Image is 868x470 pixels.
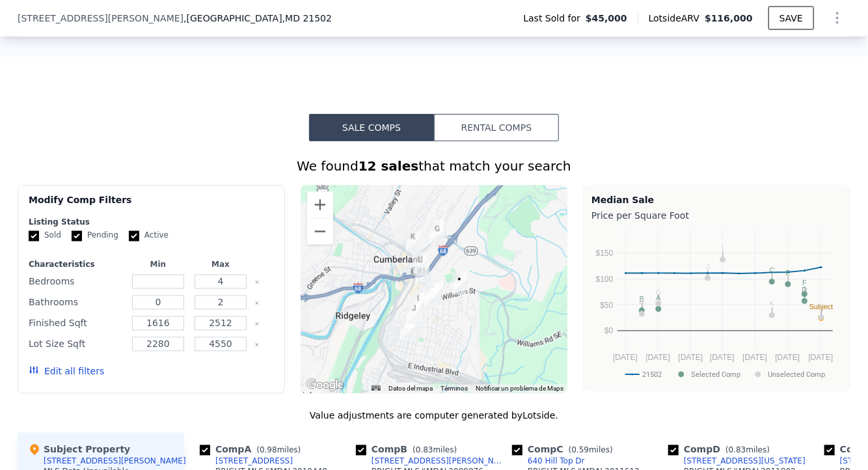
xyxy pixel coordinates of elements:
[183,12,332,25] span: , [GEOGRAPHIC_DATA]
[640,299,645,307] text: H
[528,456,585,467] div: 640 Hill Top Dr
[29,217,274,228] div: Listing Status
[304,377,347,394] img: Google
[28,443,130,456] div: Subject Property
[356,443,462,456] div: Comp B
[802,279,807,287] text: F
[372,385,381,391] button: Combinaciones de teclas
[819,302,823,310] text: L
[18,12,183,25] span: [STREET_ADDRESS][PERSON_NAME]
[254,301,260,306] button: Clear
[251,446,306,455] span: ( miles)
[604,327,614,336] text: $0
[656,294,661,301] text: A
[668,443,775,456] div: Comp D
[441,385,468,393] a: Términos (se abre en una nueva pestaña)
[613,353,638,362] text: [DATE]
[596,275,614,284] text: $100
[523,12,586,25] span: Last Sold for
[29,194,274,217] div: Modify Comp Filters
[309,114,434,141] button: Sale Comps
[129,231,139,242] input: Active
[129,230,169,242] label: Active
[742,353,767,362] text: [DATE]
[408,312,422,334] div: 14-16 PENNSYLVANIA AVENUE
[416,446,433,455] span: 0.83
[642,370,662,379] text: 21502
[424,286,439,308] div: 521 Louisiana Ave
[691,370,740,379] text: Selected Comp
[260,446,277,455] span: 0.98
[192,260,249,270] div: Max
[786,269,791,277] text: E
[407,302,421,324] div: 316 Prince George St
[649,12,705,25] span: Lotside ARV
[200,456,293,467] a: [STREET_ADDRESS]
[591,194,842,207] div: Median Sale
[18,157,850,175] div: We found that match your search
[29,314,124,333] div: Finished Sqft
[44,456,186,467] div: [STREET_ADDRESS][PERSON_NAME]
[215,456,293,467] div: [STREET_ADDRESS]
[29,294,124,312] div: Bathrooms
[824,5,850,31] button: Show Options
[254,342,260,348] button: Clear
[600,301,613,310] text: $50
[29,365,104,378] button: Edit all filters
[729,446,746,455] span: 0.83
[413,253,427,275] div: 304 Park St
[282,13,332,23] span: , MD 21502
[29,231,39,242] input: Sold
[372,456,507,467] div: [STREET_ADDRESS][PERSON_NAME]
[476,385,563,393] a: Notificar un problema de Maps
[406,230,420,253] div: 116 Decatur St
[768,7,814,30] button: SAVE
[452,273,467,295] div: 613 Williams St
[359,158,419,174] strong: 12 sales
[72,230,118,242] label: Pending
[596,249,614,258] text: $150
[571,446,589,455] span: 0.59
[29,273,124,291] div: Bedrooms
[640,296,644,303] text: B
[388,385,433,394] button: Datos del mapa
[809,353,834,362] text: [DATE]
[254,280,260,285] button: Clear
[720,446,775,455] span: ( miles)
[411,292,426,314] div: 713 Hill Top Dr
[29,260,124,270] div: Characteristics
[684,456,806,467] div: [STREET_ADDRESS][US_STATE]
[591,225,842,388] svg: A chart.
[656,288,662,296] text: G
[776,353,800,362] text: [DATE]
[304,377,347,394] a: Abre esta zona en Google Maps (se abre en una nueva ventana)
[768,370,825,379] text: Unselected Comp
[706,263,710,271] text: J
[18,409,850,422] div: Value adjustments are computer generated by Lotside .
[429,280,443,302] div: 433 Williams St
[586,12,627,25] span: $45,000
[415,264,429,286] div: 611 ELM STREET
[307,192,333,218] button: Ampliar
[254,322,260,327] button: Clear
[434,114,559,141] button: Rental Comps
[429,218,444,240] div: 5 Weber St
[29,230,61,242] label: Sold
[679,353,703,362] text: [DATE]
[645,353,670,362] text: [DATE]
[307,219,333,245] button: Reducir
[430,223,444,245] div: 33 Weber St
[512,456,585,467] a: 640 Hill Top Dr
[722,244,724,252] text: I
[72,231,82,242] input: Pending
[200,443,306,456] div: Comp A
[400,319,414,341] div: 121 Race St
[705,13,753,23] span: $116,000
[668,456,806,467] a: [STREET_ADDRESS][US_STATE]
[770,267,775,275] text: C
[414,290,429,312] div: 640 Hill Top Dr
[802,286,807,294] text: D
[512,443,618,456] div: Comp C
[809,303,834,311] text: Subject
